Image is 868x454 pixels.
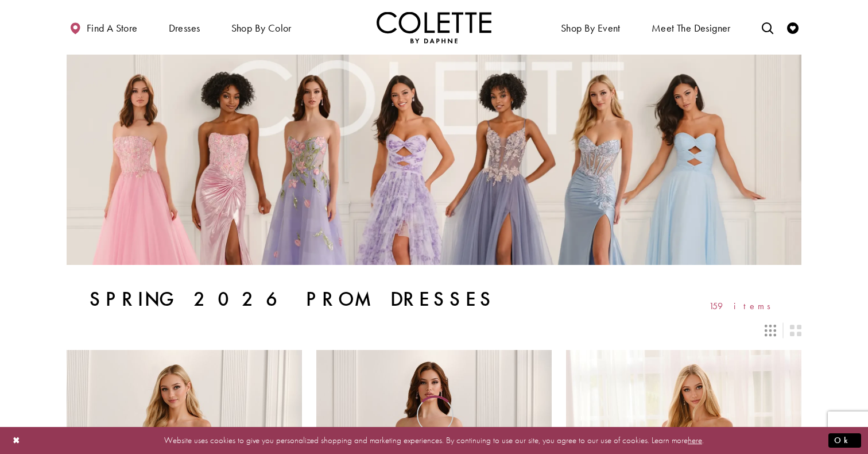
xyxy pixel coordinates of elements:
a: Check Wishlist [784,11,801,43]
span: 159 items [709,301,778,311]
a: Meet the designer [649,11,734,43]
span: Shop By Event [558,11,623,43]
span: Dresses [169,22,200,34]
button: Submit Dialog [828,433,861,448]
img: Colette by Daphne [377,11,491,43]
a: here [688,434,702,446]
a: Toggle search [759,11,776,43]
a: Find a store [67,11,140,43]
span: Shop by color [228,11,294,43]
span: Meet the designer [652,22,731,34]
p: Website uses cookies to give you personalized shopping and marketing experiences. By continuing t... [83,433,785,448]
span: Shop By Event [561,22,621,34]
h1: Spring 2026 Prom Dresses [90,288,496,311]
a: Visit Home Page [377,11,491,43]
button: Close Dialog [7,430,26,451]
span: Dresses [166,11,203,43]
span: Switch layout to 3 columns [765,325,776,336]
span: Find a store [87,22,138,34]
span: Shop by color [231,22,292,34]
div: Layout Controls [60,318,808,343]
span: Switch layout to 2 columns [790,325,801,336]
